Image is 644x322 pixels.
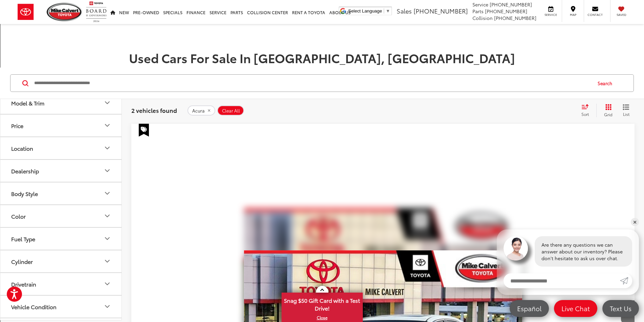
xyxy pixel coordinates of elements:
[565,13,580,17] span: Map
[614,13,629,17] span: Saved
[103,189,111,197] div: Body Style
[494,15,536,21] span: [PHONE_NUMBER]
[11,236,35,242] div: Fuel Type
[103,99,111,107] div: Model & Trim
[414,6,468,15] span: [PHONE_NUMBER]
[0,273,122,295] button: DrivetrainDrivetrain
[386,8,390,14] span: ▼
[11,122,23,129] div: Price
[3,27,641,33] div: Options
[3,3,641,9] div: Sort A > Z
[11,281,36,287] div: Drivetrain
[485,8,527,15] span: [PHONE_NUMBER]
[543,13,558,17] span: Service
[490,1,532,8] span: [PHONE_NUMBER]
[3,15,641,21] div: Move To ...
[11,213,26,219] div: Color
[504,273,620,288] input: Enter your message
[535,236,632,267] div: Are there any questions we can answer about our inventory? Please don't hesitate to ask us over c...
[348,8,390,14] a: Select Language​
[0,160,122,182] button: DealershipDealership
[103,144,111,152] div: Location
[0,250,122,272] button: CylinderCylinder
[11,145,33,151] div: Location
[34,75,591,91] input: Search by Make, Model, or Keyword
[3,9,641,15] div: Sort New > Old
[0,137,122,159] button: LocationLocation
[11,303,57,310] div: Vehicle Condition
[103,234,111,243] div: Fuel Type
[187,105,215,116] button: remove Acura
[103,280,111,288] div: Drivetrain
[3,39,641,45] div: Rename
[591,75,622,92] button: Search
[103,212,111,220] div: Color
[0,228,122,250] button: Fuel TypeFuel Type
[103,257,111,265] div: Cylinder
[618,104,635,117] button: List View
[217,105,244,116] button: Clear All
[11,258,33,265] div: Cylinder
[554,300,597,317] a: Live Chat
[0,92,122,114] button: Model & TrimModel & Trim
[596,104,618,117] button: Grid View
[472,1,488,8] span: Service
[558,304,593,313] span: Live Chat
[348,8,382,14] span: Select Language
[510,300,549,317] a: Español
[472,15,493,21] span: Collision
[222,108,240,114] span: Clear All
[103,302,111,311] div: Vehicle Condition
[3,21,641,27] div: Delete
[11,100,44,106] div: Model & Trim
[11,168,39,174] div: Dealership
[139,124,149,137] span: Special
[606,304,635,313] span: Text Us
[620,273,632,288] a: Submit
[397,6,412,15] span: Sales
[578,104,596,117] button: Select sort value
[103,121,111,129] div: Price
[47,3,83,21] img: Mike Calvert Toyota
[3,45,641,51] div: Move To ...
[604,112,613,117] span: Grid
[0,182,122,204] button: Body StyleBody Style
[514,304,545,313] span: Español
[0,205,122,227] button: ColorColor
[0,296,122,318] button: Vehicle ConditionVehicle Condition
[587,13,603,17] span: Contact
[472,8,484,15] span: Parts
[103,167,111,175] div: Dealership
[581,111,589,117] span: Sort
[623,111,629,117] span: List
[192,108,205,114] span: Acura
[11,190,38,197] div: Body Style
[602,300,639,317] a: Text Us
[504,236,528,261] img: Agent profile photo
[131,106,177,114] span: 2 vehicles found
[282,293,362,314] span: Snag $50 Gift Card with a Test Drive!
[0,115,122,137] button: PricePrice
[3,33,641,39] div: Sign out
